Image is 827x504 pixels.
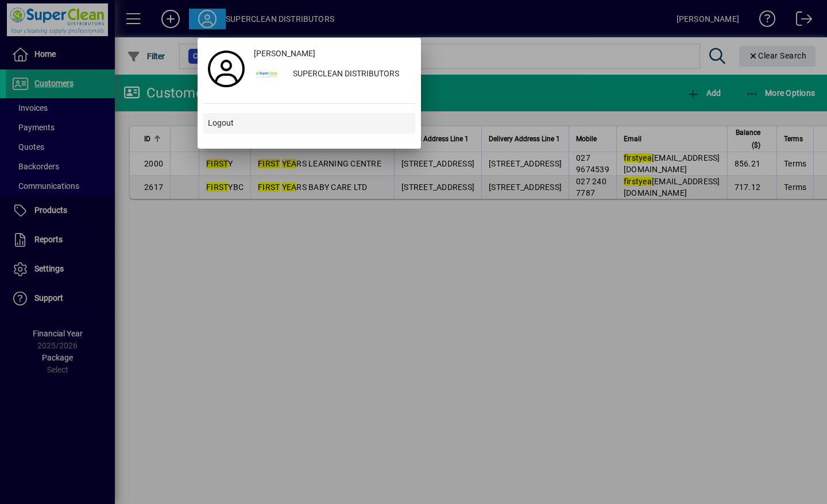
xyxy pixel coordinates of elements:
span: Logout [208,117,234,129]
div: SUPERCLEAN DISTRIBUTORS [284,64,415,85]
a: Profile [203,59,249,79]
button: SUPERCLEAN DISTRIBUTORS [249,64,415,85]
button: Logout [203,113,415,134]
span: [PERSON_NAME] [254,48,315,60]
a: [PERSON_NAME] [249,44,415,64]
